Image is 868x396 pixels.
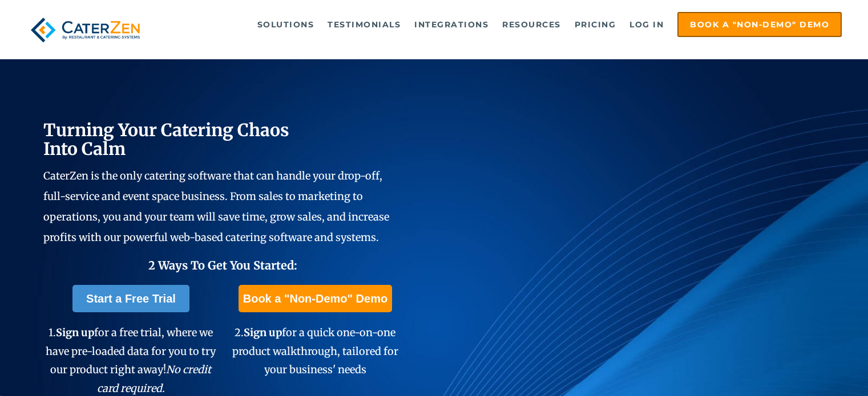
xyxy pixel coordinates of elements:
div: Navigation Menu [165,12,842,37]
a: Start a Free Trial [72,285,189,312]
span: Sign up [244,326,282,339]
a: Solutions [252,13,320,36]
a: Pricing [569,13,622,36]
img: caterzen [26,12,145,48]
a: Testimonials [322,13,406,36]
span: 2 Ways To Get You Started: [148,258,297,272]
span: Sign up [56,326,94,339]
a: Resources [496,13,567,36]
em: No credit card required. [97,363,212,394]
a: Integrations [409,13,494,36]
iframe: Help widget launcher [766,352,855,383]
span: 2. for a quick one-on-one product walkthrough, tailored for your business' needs [232,326,398,376]
span: Turning Your Catering Chaos Into Calm [43,119,289,160]
span: CaterZen is the only catering software that can handle your drop-off, full-service and event spac... [43,169,389,244]
span: 1. for a free trial, where we have pre-loaded data for you to try our product right away! [46,326,216,394]
a: Book a "Non-Demo" Demo [239,285,392,312]
a: Book a "Non-Demo" Demo [677,12,842,37]
a: Log in [624,13,669,36]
